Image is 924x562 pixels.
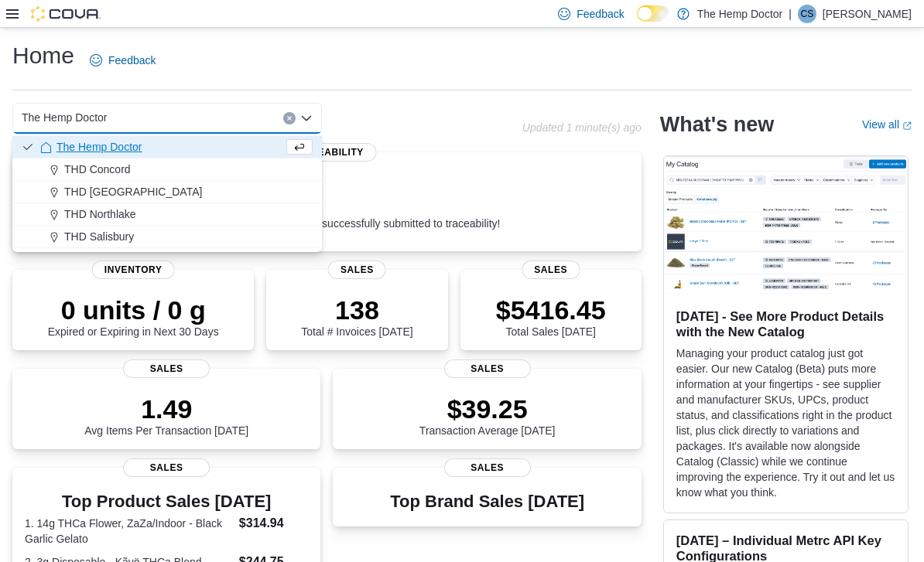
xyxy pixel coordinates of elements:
button: The Hemp Doctor [12,136,322,158]
button: THD [GEOGRAPHIC_DATA] [12,181,322,203]
p: | [789,5,792,23]
span: The Hemp Doctor [22,108,107,127]
div: Total Sales [DATE] [496,295,606,338]
span: Feedback [577,6,624,22]
input: Dark Mode [637,5,669,22]
dt: 1. 14g THCa Flower, ZaZa/Indoor - Black Garlic Gelato [25,516,233,547]
span: The Hemp Doctor [56,139,142,155]
h2: What's new [660,112,774,137]
p: 1.49 [84,393,248,424]
div: Transaction Average [DATE] [419,393,556,437]
span: THD [GEOGRAPHIC_DATA] [64,184,202,199]
p: $39.25 [419,393,556,424]
dd: $314.94 [239,514,309,533]
a: Feedback [84,45,162,76]
button: Close list of options [300,112,313,124]
h1: Home [12,40,74,71]
span: Sales [522,261,580,279]
span: CS [801,5,814,23]
img: Cova [31,6,101,22]
h3: Top Brand Sales [DATE] [390,492,584,511]
span: Sales [123,458,210,477]
h3: Top Product Sales [DATE] [25,492,308,511]
span: THD Salisbury [64,229,134,244]
h3: [DATE] - See More Product Details with the New Catalog [676,308,895,339]
span: THD Northlake [64,206,136,222]
span: Sales [328,261,386,279]
p: 138 [301,295,412,325]
p: Updated 1 minute(s) ago [522,121,642,134]
p: The Hemp Doctor [697,5,782,23]
button: Clear input [283,112,296,124]
button: THD Salisbury [12,226,322,248]
p: 0 units / 0 g [48,295,219,325]
span: Sales [444,458,531,477]
span: Sales [123,359,210,378]
div: All invoices are successfully submitted to traceability! [246,186,500,230]
div: Expired or Expiring in Next 30 Days [48,295,219,338]
span: Traceability [278,143,376,162]
button: THD Concord [12,158,322,181]
a: View allExternal link [862,118,912,131]
span: Feedback [108,53,156,68]
div: Total # Invoices [DATE] [301,295,412,338]
p: Managing your product catalog just got easier. Our new Catalog (Beta) puts more information at yo... [676,346,895,500]
div: Avg Items Per Transaction [DATE] [84,393,248,437]
p: [PERSON_NAME] [823,5,912,23]
div: Choose from the following options [12,136,322,248]
span: THD Concord [64,162,131,177]
span: Inventory [92,261,175,279]
span: Sales [444,359,531,378]
button: THD Northlake [12,203,322,226]
svg: External link [902,121,912,131]
p: 0 [246,186,500,217]
div: Cindy Shade [798,5,816,23]
p: $5416.45 [496,295,606,325]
